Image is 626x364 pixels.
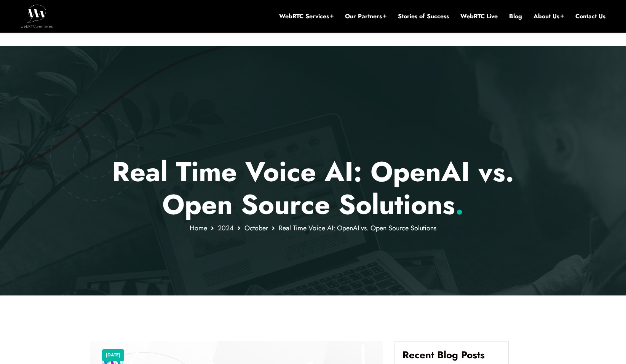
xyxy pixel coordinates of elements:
a: Our Partners [345,12,386,21]
span: Real Time Voice AI: OpenAI vs. Open Source Solutions [279,223,436,233]
a: 2024 [218,223,234,233]
a: October [244,223,268,233]
a: WebRTC Services [279,12,334,21]
a: WebRTC Live [460,12,498,21]
img: WebRTC.ventures [21,5,53,27]
a: Stories of Success [398,12,449,21]
span: . [455,185,464,224]
a: Contact Us [575,12,605,21]
a: About Us [533,12,564,21]
a: [DATE] [106,350,120,360]
a: Blog [509,12,522,21]
a: Home [190,223,207,233]
p: Real Time Voice AI: OpenAI vs. Open Source Solutions [90,155,536,221]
